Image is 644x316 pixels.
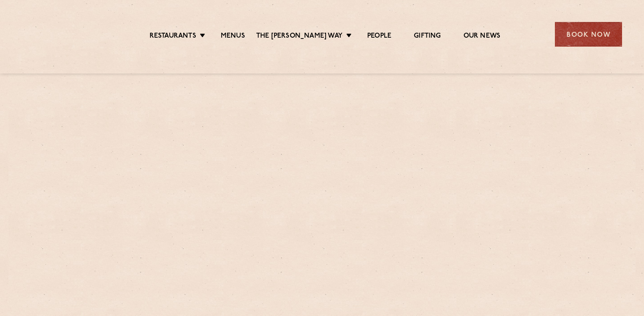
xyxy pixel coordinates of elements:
[367,32,391,42] a: People
[221,32,245,42] a: Menus
[22,9,99,60] img: svg%3E
[414,32,441,42] a: Gifting
[555,22,622,47] div: Book Now
[464,32,501,42] a: Our News
[256,32,343,42] a: The [PERSON_NAME] Way
[150,32,196,42] a: Restaurants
